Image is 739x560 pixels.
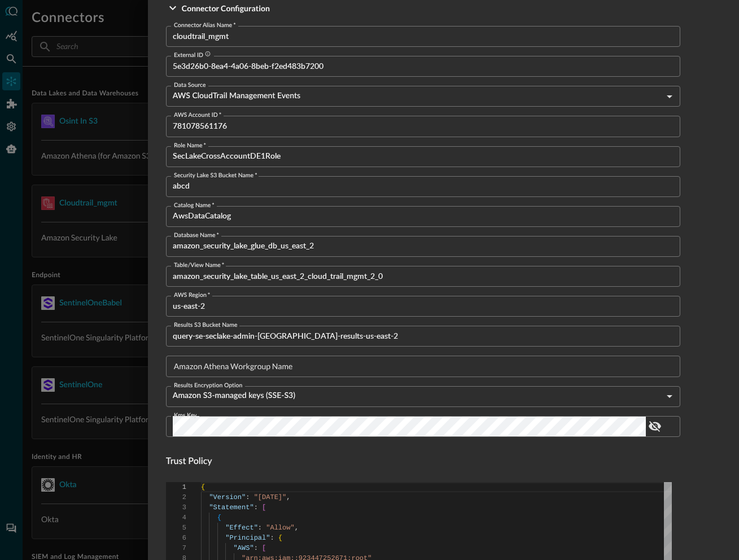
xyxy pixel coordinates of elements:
[174,321,238,330] label: Results S3 Bucket Name
[174,21,236,30] label: Connector Alias Name
[266,524,294,532] span: "Allow"
[205,51,211,57] svg: External ID for cross-account role
[262,504,266,511] span: [
[209,504,253,511] span: "Statement"
[173,386,680,407] div: Amazon S3-managed keys (SSE-S3)
[209,493,246,501] span: "Version"
[174,111,221,120] label: AWS Account ID
[174,171,257,180] label: Security Lake S3 Bucket Name
[166,513,186,523] div: 4
[174,201,215,210] label: Catalog Name
[233,544,253,552] span: "AWS"
[174,141,206,150] label: Role Name
[173,86,680,107] div: AWS CloudTrail Management Events
[166,502,186,513] div: 3
[173,56,680,77] input: This field will be generated after saving the connection
[166,482,186,492] div: 1
[166,455,680,469] h4: Trust Policy
[270,534,274,542] span: :
[253,544,257,552] span: :
[166,533,186,543] div: 6
[174,381,242,390] label: Results Encryption Option
[225,524,258,532] span: "Effect"
[182,2,270,14] p: Connector Configuration
[174,231,219,240] label: Database Name
[201,483,205,491] span: {
[166,1,180,15] svg: Expand More
[225,534,270,542] span: "Principal"
[166,523,186,533] div: 5
[174,81,206,90] label: Data Source
[294,524,298,532] span: ,
[174,261,224,270] label: Table/View Name
[174,51,211,60] div: External ID
[166,543,186,553] div: 7
[262,544,266,552] span: [
[166,492,186,502] div: 2
[278,534,282,542] span: {
[286,493,290,501] span: ,
[253,504,257,511] span: :
[246,493,250,501] span: :
[253,493,286,501] span: "[DATE]"
[174,411,197,420] label: Kms Key
[174,291,210,300] label: AWS Region
[646,417,664,435] button: show password
[217,514,221,522] span: {
[258,524,262,532] span: :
